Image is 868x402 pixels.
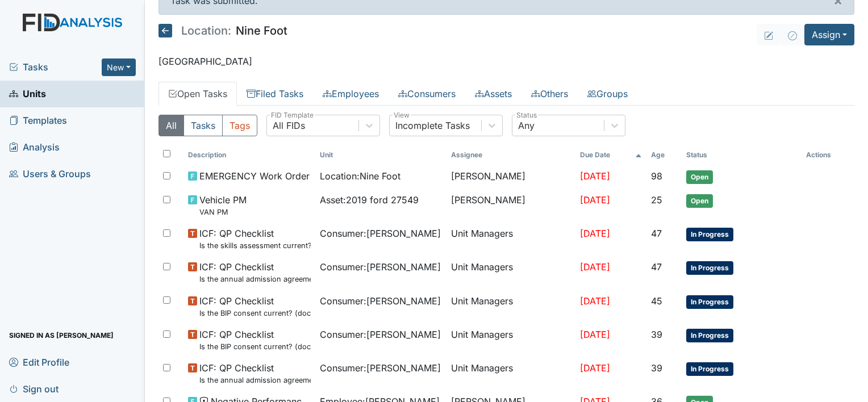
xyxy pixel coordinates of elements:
input: Toggle All Rows Selected [163,150,170,157]
span: EMERGENCY Work Order [199,169,310,183]
th: Toggle SortBy [315,145,446,165]
td: [PERSON_NAME] [446,165,575,189]
a: Tasks [9,60,102,74]
p: [GEOGRAPHIC_DATA] [158,55,854,68]
span: In Progress [686,228,733,241]
span: 39 [651,329,662,340]
span: ICF: QP Checklist Is the skills assessment current? (document the date in the comment section) [199,227,310,251]
span: Templates [9,112,67,129]
button: New [102,58,136,76]
small: Is the annual admission agreement current? (document the date in the comment section) [199,274,310,284]
span: Open [686,170,713,184]
span: 47 [651,228,662,239]
span: [DATE] [580,194,610,206]
small: Is the skills assessment current? (document the date in the comment section) [199,240,310,251]
a: Groups [578,82,637,106]
span: ICF: QP Checklist Is the BIP consent current? (document the date, BIP number in the comment section) [199,294,310,319]
span: [DATE] [580,170,610,182]
span: Consumer : [PERSON_NAME] [320,294,441,308]
span: Vehicle PM VAN PM [199,193,247,217]
span: 45 [651,295,662,307]
small: Is the BIP consent current? (document the date, BIP number in the comment section) [199,341,310,352]
span: [DATE] [580,295,610,307]
span: [DATE] [580,261,610,273]
small: VAN PM [199,207,247,217]
a: Consumers [389,82,465,106]
span: [DATE] [580,228,610,239]
div: All FIDs [273,119,305,132]
span: In Progress [686,261,733,275]
span: Units [9,85,46,103]
div: Type filter [158,115,257,136]
span: Open [686,194,713,208]
span: Asset : 2019 ford 27549 [320,193,419,207]
span: Location: [181,25,231,36]
span: Consumer : [PERSON_NAME] [320,227,441,240]
span: Consumer : [PERSON_NAME] [320,361,441,375]
th: Toggle SortBy [646,145,682,165]
td: Unit Managers [446,357,575,390]
span: 98 [651,170,662,182]
button: Tags [222,115,257,136]
th: Toggle SortBy [682,145,802,165]
a: Open Tasks [158,82,237,106]
span: In Progress [686,362,733,376]
th: Toggle SortBy [575,145,646,165]
button: Assign [804,24,854,45]
span: [DATE] [580,329,610,340]
span: ICF: QP Checklist Is the BIP consent current? (document the date, BIP number in the comment section) [199,328,310,352]
span: In Progress [686,329,733,342]
a: Others [521,82,578,106]
span: Signed in as [PERSON_NAME] [9,326,114,344]
span: Analysis [9,139,60,156]
td: [PERSON_NAME] [446,189,575,222]
td: Unit Managers [446,290,575,323]
div: Any [518,119,535,132]
span: ICF: QP Checklist Is the annual admission agreement current? (document the date in the comment se... [199,361,310,386]
span: Consumer : [PERSON_NAME] [320,328,441,341]
button: All [158,115,184,136]
span: Consumer : [PERSON_NAME] [320,260,441,274]
h5: Nine Foot [158,24,287,37]
span: Users & Groups [9,165,91,183]
a: Filed Tasks [237,82,313,106]
span: 47 [651,261,662,273]
a: Employees [313,82,389,106]
small: Is the BIP consent current? (document the date, BIP number in the comment section) [199,308,310,319]
td: Unit Managers [446,256,575,289]
th: Actions [802,145,854,165]
span: ICF: QP Checklist Is the annual admission agreement current? (document the date in the comment se... [199,260,310,284]
th: Toggle SortBy [183,145,315,165]
span: Sign out [9,380,59,397]
span: In Progress [686,295,733,309]
td: Unit Managers [446,323,575,357]
a: Assets [465,82,521,106]
td: Unit Managers [446,222,575,256]
small: Is the annual admission agreement current? (document the date in the comment section) [199,375,310,386]
span: 39 [651,362,662,374]
span: 25 [651,194,662,206]
th: Assignee [446,145,575,165]
span: Location : Nine Foot [320,169,400,183]
span: [DATE] [580,362,610,374]
button: Tasks [183,115,223,136]
span: Edit Profile [9,353,69,371]
div: Incomplete Tasks [395,119,470,132]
